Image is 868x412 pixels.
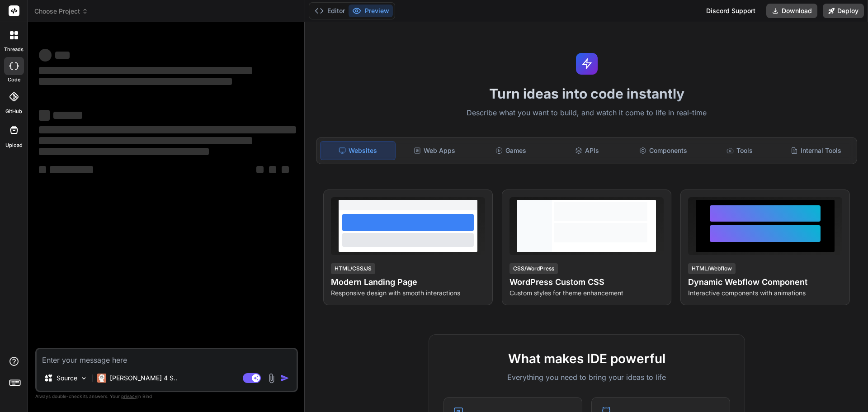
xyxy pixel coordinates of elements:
[4,46,24,53] label: threads
[311,85,863,102] h1: Turn ideas into code instantly
[39,166,46,173] span: ‌
[701,4,761,18] div: Discord Support
[509,263,558,274] div: CSS/WordPress
[5,108,22,115] label: GitHub
[121,393,137,399] span: privacy
[39,110,50,121] span: ‌
[55,52,70,59] span: ‌
[53,112,82,119] span: ‌
[766,4,817,18] button: Download
[688,263,736,274] div: HTML/Webflow
[8,76,20,84] label: code
[282,166,289,173] span: ‌
[39,67,252,74] span: ‌
[311,5,349,17] button: Editor
[349,5,393,17] button: Preview
[509,289,664,298] p: Custom styles for theme enhancement
[443,372,730,383] p: Everything you need to bring your ideas to life
[35,392,298,401] p: Always double-check its answers. Your in Bind
[320,141,396,160] div: Websites
[5,142,23,149] label: Upload
[550,141,624,160] div: APIs
[688,276,842,289] h4: Dynamic Webflow Component
[280,374,289,383] img: icon
[443,349,730,368] h2: What makes IDE powerful
[97,374,106,383] img: Claude 4 Sonnet
[626,141,701,160] div: Components
[311,107,863,119] p: Describe what you want to build, and watch it come to life in real-time
[39,49,52,62] span: ‌
[34,7,88,16] span: Choose Project
[256,166,264,173] span: ‌
[80,374,88,382] img: Pick Models
[331,263,375,274] div: HTML/CSS/JS
[703,141,777,160] div: Tools
[39,126,296,133] span: ‌
[509,276,664,289] h4: WordPress Custom CSS
[688,289,842,298] p: Interactive components with animations
[269,166,276,173] span: ‌
[266,373,277,384] img: attachment
[778,141,853,160] div: Internal Tools
[39,148,209,155] span: ‌
[474,141,548,160] div: Games
[823,4,864,18] button: Deploy
[39,137,252,144] span: ‌
[397,141,472,160] div: Web Apps
[39,78,232,85] span: ‌
[57,374,77,383] p: Source
[331,289,485,298] p: Responsive design with smooth interactions
[331,276,485,289] h4: Modern Landing Page
[50,166,93,173] span: ‌
[110,374,177,383] p: [PERSON_NAME] 4 S..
